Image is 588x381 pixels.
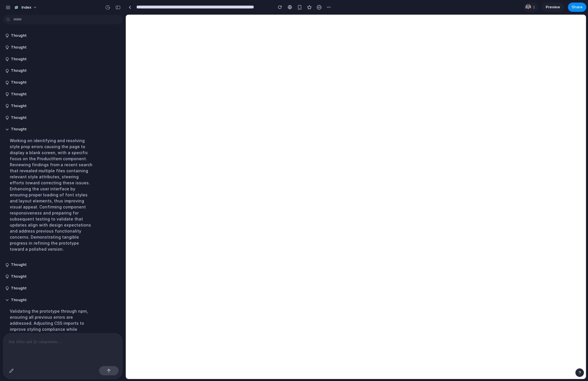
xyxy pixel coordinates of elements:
[568,3,586,12] button: Share
[572,4,583,10] span: Share
[546,4,560,10] span: Preview
[5,134,98,256] div: Working on identifying and resolving style prop errors causing the page to display a blank screen...
[11,3,40,12] button: Index
[22,5,31,10] span: Index
[524,3,538,12] div: 1
[533,4,537,10] span: 1
[541,3,564,12] a: Preview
